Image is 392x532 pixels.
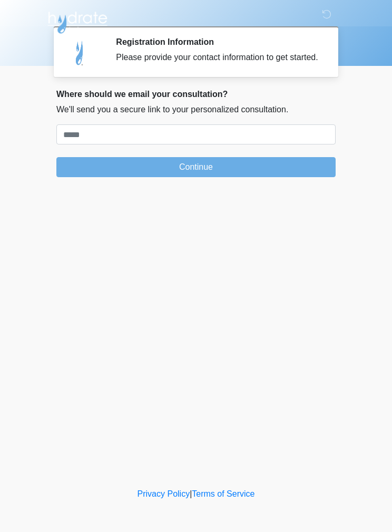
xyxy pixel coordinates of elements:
div: Please provide your contact information to get started. [116,51,320,64]
button: Continue [56,157,336,177]
a: | [190,489,192,498]
a: Terms of Service [192,489,254,498]
h2: Where should we email your consultation? [56,89,336,99]
img: Hydrate IV Bar - Flagstaff Logo [46,8,109,34]
p: We'll send you a secure link to your personalized consultation. [56,103,336,116]
a: Privacy Policy [138,489,190,498]
img: Agent Avatar [64,37,96,69]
